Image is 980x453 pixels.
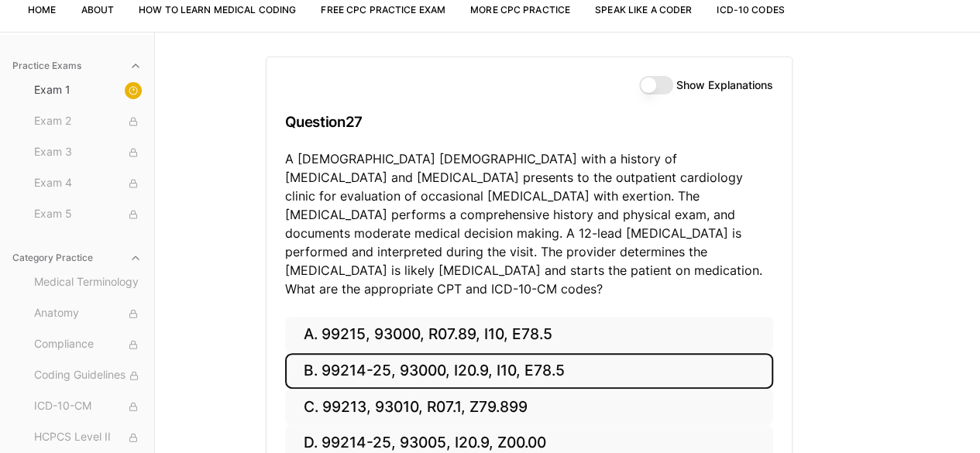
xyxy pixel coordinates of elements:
a: How to Learn Medical Coding [139,4,296,15]
button: Anatomy [28,301,148,326]
button: Compliance [28,332,148,357]
a: Home [28,4,56,15]
button: ICD-10-CM [28,394,148,419]
span: ICD-10-CM [34,398,142,415]
button: Category Practice [6,245,148,270]
span: Exam 1 [34,82,142,99]
span: Compliance [34,336,142,353]
button: C. 99213, 93010, R07.1, Z79.899 [285,389,773,425]
button: A. 99215, 93000, R07.89, I10, E78.5 [285,317,773,353]
span: Exam 2 [34,113,142,130]
span: Anatomy [34,305,142,322]
a: About [81,4,114,15]
span: Medical Terminology [34,274,142,291]
button: Coding Guidelines [28,363,148,388]
span: Exam 3 [34,144,142,161]
a: Speak Like a Coder [595,4,692,15]
a: More CPC Practice [470,4,570,15]
button: Exam 4 [28,171,148,196]
span: Exam 4 [34,175,142,192]
a: ICD-10 Codes [717,4,784,15]
button: B. 99214-25, 93000, I20.9, I10, E78.5 [285,353,773,390]
span: Exam 5 [34,206,142,223]
button: HCPCS Level II [28,425,148,450]
button: Practice Exams [6,53,148,78]
button: Exam 2 [28,109,148,134]
a: Free CPC Practice Exam [321,4,445,15]
button: Exam 5 [28,202,148,227]
button: Medical Terminology [28,270,148,295]
button: Exam 3 [28,140,148,165]
label: Show Explanations [676,80,773,91]
p: A [DEMOGRAPHIC_DATA] [DEMOGRAPHIC_DATA] with a history of [MEDICAL_DATA] and [MEDICAL_DATA] prese... [285,149,773,298]
span: HCPCS Level II [34,429,142,446]
h3: Question 27 [285,99,773,145]
button: Exam 1 [28,78,148,103]
span: Coding Guidelines [34,367,142,384]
